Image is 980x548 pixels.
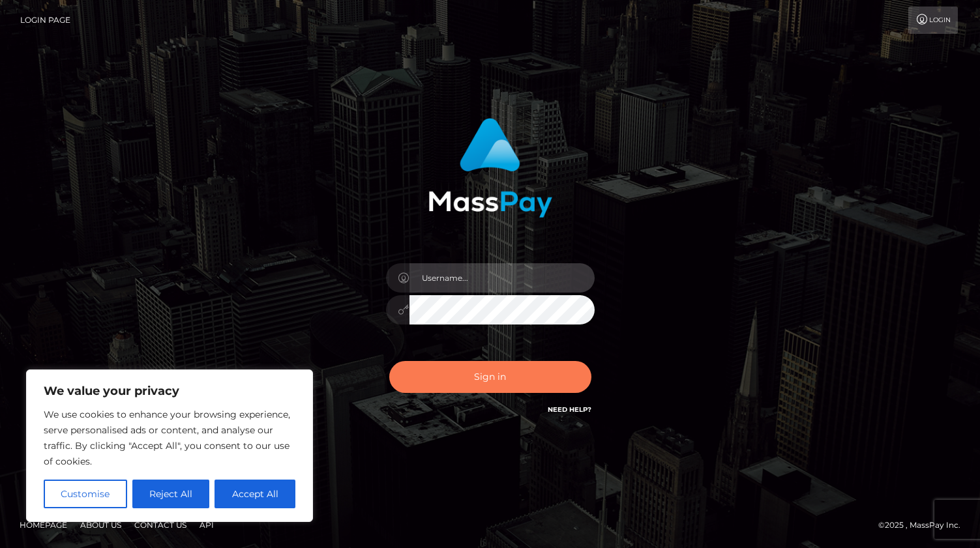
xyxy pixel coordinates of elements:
[428,118,552,218] img: MassPay Login
[14,515,72,535] a: Homepage
[215,480,295,508] button: Accept All
[44,480,127,508] button: Customise
[44,383,295,399] p: We value your privacy
[194,515,219,535] a: API
[26,369,313,522] div: We value your privacy
[75,515,126,535] a: About Us
[878,518,970,532] div: © 2025 , MassPay Inc.
[44,407,295,469] p: We use cookies to enhance your browsing experience, serve personalised ads or content, and analys...
[548,405,591,414] a: Need Help?
[129,515,192,535] a: Contact Us
[409,263,595,293] input: Username...
[132,480,210,508] button: Reject All
[908,7,958,34] a: Login
[20,7,70,34] a: Login Page
[389,361,591,393] button: Sign in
